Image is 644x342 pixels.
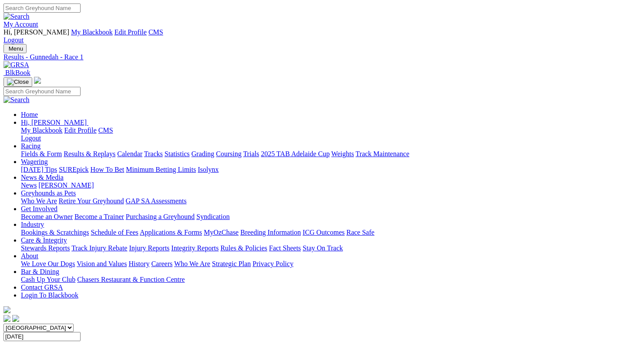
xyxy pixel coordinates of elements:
img: Search [3,96,30,104]
a: Bookings & Scratchings [21,229,89,236]
a: My Blackbook [21,127,63,134]
div: Racing [21,150,641,158]
a: 2025 TAB Adelaide Cup [261,150,330,157]
div: Care & Integrity [21,244,641,252]
img: Search [3,13,30,21]
a: Schedule of Fees [91,229,138,236]
a: Become an Owner [21,213,73,220]
span: Menu [9,45,23,52]
a: Rules & Policies [220,244,267,252]
a: Statistics [165,150,190,157]
button: Toggle navigation [3,44,27,53]
a: Chasers Restaurant & Function Centre [77,276,185,283]
a: We Love Our Dogs [21,260,75,267]
a: My Blackbook [71,28,113,36]
span: BlkBook [5,69,30,76]
a: Weights [331,150,354,157]
a: Logout [3,36,24,44]
div: Industry [21,229,641,236]
div: About [21,260,641,268]
a: Industry [21,221,44,228]
a: Calendar [117,150,142,157]
a: Purchasing a Greyhound [126,213,195,220]
div: News & Media [21,181,641,189]
a: ICG Outcomes [303,229,344,236]
a: Privacy Policy [253,260,293,267]
input: Search [3,87,81,96]
a: News [21,181,37,189]
a: Breeding Information [240,229,301,236]
a: Stay On Track [303,244,343,252]
a: Integrity Reports [171,244,219,252]
a: Home [21,111,38,118]
a: Injury Reports [129,244,169,252]
img: logo-grsa-white.png [34,77,41,84]
a: Coursing [216,150,242,157]
a: Care & Integrity [21,236,67,244]
a: [PERSON_NAME] [38,181,94,189]
a: Cash Up Your Club [21,276,75,283]
img: logo-grsa-white.png [3,306,10,313]
a: Vision and Values [77,260,127,267]
a: Wagering [21,158,48,165]
a: Greyhounds as Pets [21,189,76,197]
a: Careers [151,260,172,267]
a: Hi, [PERSON_NAME] [21,119,88,126]
a: Isolynx [198,166,219,173]
a: Logout [21,134,41,142]
a: News & Media [21,174,64,181]
a: Get Involved [21,205,57,212]
a: Login To Blackbook [21,291,78,299]
a: GAP SA Assessments [126,197,187,205]
a: Strategic Plan [212,260,251,267]
a: Grading [192,150,214,157]
a: Track Maintenance [356,150,409,157]
button: Toggle navigation [3,77,32,87]
span: Hi, [PERSON_NAME] [21,119,87,126]
a: My Account [3,21,38,28]
a: CMS [148,28,163,36]
input: Search [3,3,81,13]
img: Close [7,79,29,85]
a: Fact Sheets [269,244,301,252]
div: Hi, [PERSON_NAME] [21,127,641,142]
a: How To Bet [91,166,125,173]
a: Edit Profile [115,28,147,36]
div: Get Involved [21,213,641,221]
img: facebook.svg [3,315,10,322]
a: Who We Are [174,260,210,267]
a: Track Injury Rebate [71,244,127,252]
a: Retire Your Greyhound [59,197,124,205]
span: Hi, [PERSON_NAME] [3,28,69,36]
input: Select date [3,332,81,341]
a: Who We Are [21,197,57,205]
img: twitter.svg [12,315,19,322]
a: Syndication [196,213,229,220]
a: History [128,260,149,267]
a: Stewards Reports [21,244,70,252]
a: Tracks [144,150,163,157]
a: [DATE] Tips [21,166,57,173]
a: Race Safe [346,229,374,236]
div: Wagering [21,166,641,174]
a: Results & Replays [64,150,115,157]
a: Edit Profile [64,127,97,134]
a: About [21,252,38,260]
a: Fields & Form [21,150,62,157]
div: Greyhounds as Pets [21,197,641,205]
a: Become a Trainer [74,213,124,220]
a: Results - Gunnedah - Race 1 [3,53,641,61]
img: GRSA [3,61,29,69]
a: Racing [21,142,40,150]
a: BlkBook [3,69,30,76]
a: Bar & Dining [21,268,59,275]
a: MyOzChase [204,229,239,236]
a: Applications & Forms [140,229,202,236]
div: My Account [3,28,641,44]
a: SUREpick [59,166,88,173]
a: CMS [98,127,113,134]
div: Bar & Dining [21,276,641,284]
a: Contact GRSA [21,284,63,291]
a: Minimum Betting Limits [126,166,196,173]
